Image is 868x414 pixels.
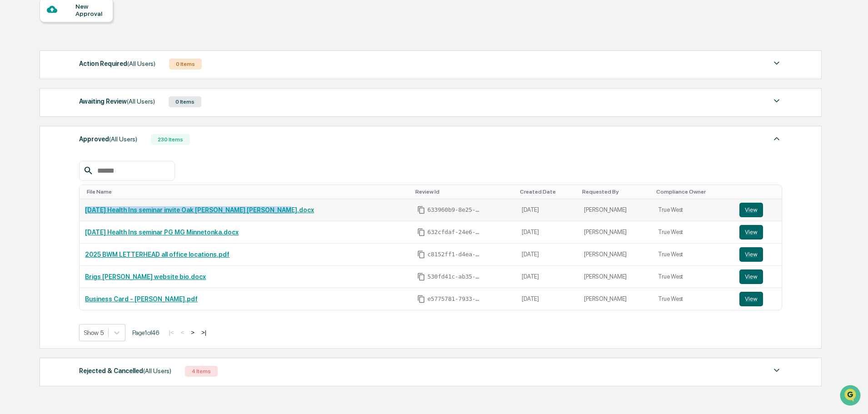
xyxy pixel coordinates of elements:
[127,98,155,105] span: (All Users)
[739,225,776,239] a: View
[62,111,116,127] a: 🗄️Attestations
[771,365,782,376] img: caret
[427,251,482,258] span: c8152ff1-d4ea-45e6-9fc2-8a0c791da94d
[579,221,653,244] td: [PERSON_NAME]
[739,247,763,262] button: View
[417,250,425,259] span: Copy Id
[64,154,110,161] a: Powered byPylon
[415,189,513,195] div: Toggle SortBy
[771,133,782,144] img: caret
[839,384,863,409] iframe: Open customer support
[739,292,763,306] button: View
[90,154,110,161] span: Pylon
[417,206,425,214] span: Copy Id
[739,203,763,217] button: View
[427,229,482,236] span: 632cfdaf-24e6-44a0-b95e-edac2cbabf7d
[739,203,776,217] a: View
[178,329,187,336] button: <
[169,96,201,107] div: 0 Items
[79,365,171,377] div: Rejected & Cancelled
[75,3,106,17] div: New Approval
[741,189,778,195] div: Toggle SortBy
[739,292,776,306] a: View
[739,247,776,262] a: View
[9,19,165,34] p: How can we help?
[417,228,425,236] span: Copy Id
[87,189,408,195] div: Toggle SortBy
[85,251,229,258] a: 2025 BWM LETTERHEAD all office locations.pdf
[653,266,734,288] td: True West
[9,133,16,140] div: 🔎
[9,115,16,123] div: 🖐️
[166,329,176,336] button: |<
[520,189,575,195] div: Toggle SortBy
[18,115,59,124] span: Preclearance
[5,128,61,145] a: 🔎Data Lookup
[579,199,653,221] td: [PERSON_NAME]
[169,59,202,70] div: 0 Items
[132,329,159,336] span: Page 1 of 46
[85,206,314,214] a: [DATE] Health Ins seminar invite Oak [PERSON_NAME] [PERSON_NAME].docx
[653,244,734,266] td: True West
[656,189,730,195] div: Toggle SortBy
[31,70,149,79] div: Start new chat
[653,199,734,221] td: True West
[79,58,155,70] div: Action Required
[85,229,239,236] a: [DATE] Health Ins seminar PG MG Minnetonka.docx
[5,111,62,127] a: 🖐️Preclearance
[143,367,171,374] span: (All Users)
[417,273,425,281] span: Copy Id
[739,225,763,239] button: View
[109,135,137,143] span: (All Users)
[18,132,57,141] span: Data Lookup
[79,133,137,145] div: Approved
[151,134,190,145] div: 230 Items
[582,189,649,195] div: Toggle SortBy
[427,206,482,214] span: 633960b9-8e25-4ed3-9bf5-9b1ab3fd62de
[771,58,782,69] img: caret
[155,72,165,83] button: Start new chat
[579,266,653,288] td: [PERSON_NAME]
[516,199,579,221] td: [DATE]
[185,366,218,377] div: 4 Items
[516,221,579,244] td: [DATE]
[427,273,482,280] span: 530fd41c-ab35-49d1-8b51-2121331deeca
[75,115,113,124] span: Attestations
[66,115,73,123] div: 🗄️
[188,329,197,336] button: >
[739,269,763,284] button: View
[127,60,155,67] span: (All Users)
[579,288,653,310] td: [PERSON_NAME]
[427,295,482,303] span: e5775781-7933-4ea6-9b3d-477c7bf02589
[85,295,198,303] a: Business Card - [PERSON_NAME].pdf
[417,295,425,303] span: Copy Id
[85,273,206,280] a: Brigs [PERSON_NAME] website bio.docx
[579,244,653,266] td: [PERSON_NAME]
[516,266,579,288] td: [DATE]
[771,95,782,106] img: caret
[653,221,734,244] td: True West
[516,244,579,266] td: [DATE]
[79,95,155,107] div: Awaiting Review
[31,79,115,86] div: We're available if you need us!
[653,288,734,310] td: True West
[199,329,209,336] button: >|
[9,70,25,86] img: 1746055101610-c473b297-6a78-478c-a979-82029cc54cd1
[739,269,776,284] a: View
[516,288,579,310] td: [DATE]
